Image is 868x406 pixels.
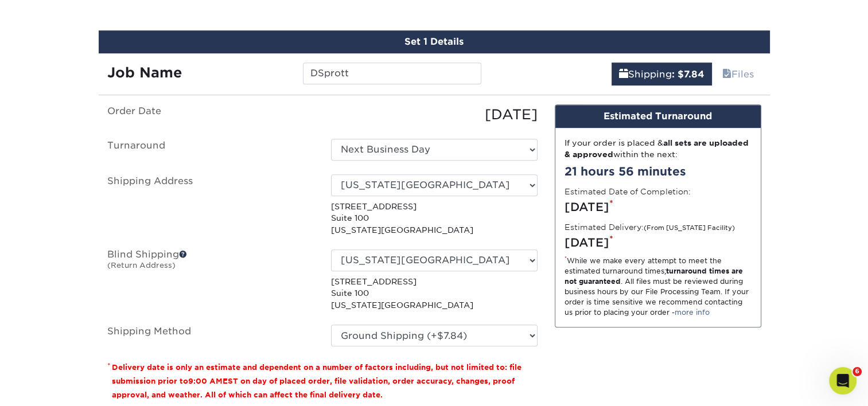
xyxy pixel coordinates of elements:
[715,63,761,85] a: Files
[565,163,752,180] div: 21 hours 56 minutes
[565,234,752,251] div: [DATE]
[303,63,481,84] input: Enter a job name
[99,104,322,125] label: Order Date
[331,276,538,311] p: [STREET_ADDRESS] Suite 100 [US_STATE][GEOGRAPHIC_DATA]
[675,308,710,317] a: more info
[565,198,752,216] div: [DATE]
[99,139,322,161] label: Turnaround
[99,325,322,346] label: Shipping Method
[612,63,712,85] a: Shipping: $7.84
[112,363,521,399] small: Delivery date is only an estimate and dependent on a number of factors including, but not limited...
[107,64,182,81] strong: Job Name
[99,174,322,236] label: Shipping Address
[99,249,322,311] label: Blind Shipping
[565,256,752,318] div: While we make every attempt to meet the estimated turnaround times; . All files must be reviewed ...
[331,201,538,236] p: [STREET_ADDRESS] Suite 100 [US_STATE][GEOGRAPHIC_DATA]
[853,367,862,376] span: 6
[565,137,752,161] div: If your order is placed & within the next:
[322,104,546,125] div: [DATE]
[672,69,704,80] b: : $7.84
[99,30,770,53] div: Set 1 Details
[555,105,761,128] div: Estimated Turnaround
[722,69,731,80] span: files
[3,371,98,402] iframe: Google Customer Reviews
[188,377,223,385] span: 9:00 AM
[565,267,743,286] strong: turnaround times are not guaranteed
[107,261,176,270] small: (Return Address)
[619,69,628,80] span: shipping
[829,367,857,395] iframe: Intercom live chat
[565,221,735,233] label: Estimated Delivery:
[565,186,691,197] label: Estimated Date of Completion:
[644,224,735,232] small: (From [US_STATE] Facility)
